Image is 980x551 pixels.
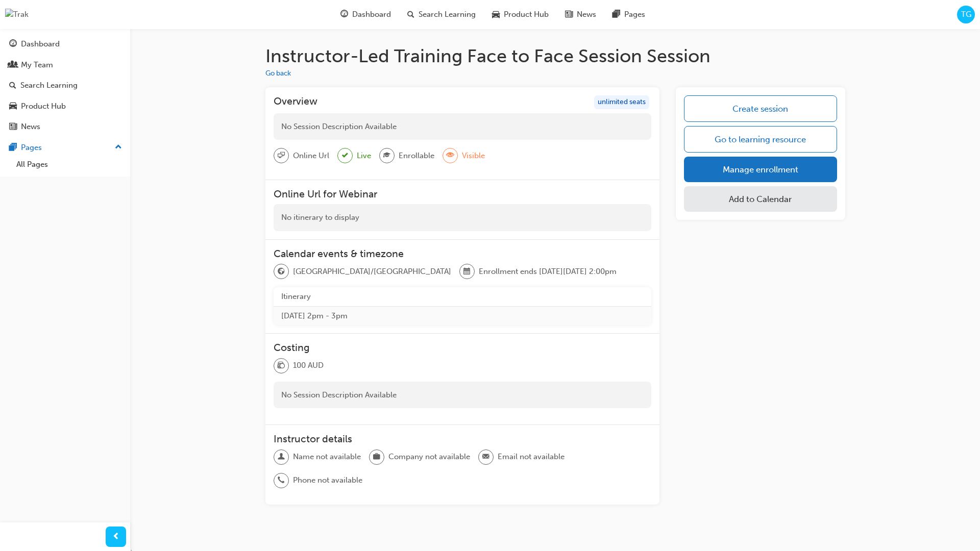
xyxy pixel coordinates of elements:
[388,451,470,463] span: Company not available
[265,45,845,67] h1: Instructor-Led Training Face to Face Session Session
[373,450,380,464] span: briefcase-icon
[4,76,126,95] a: Search Learning
[4,138,126,157] button: Pages
[352,9,391,20] span: Dashboard
[9,122,17,132] span: news-icon
[684,95,837,122] a: Create session
[4,33,126,138] button: DashboardMy TeamSearch LearningProduct HubNews
[21,101,66,112] div: Product Hub
[278,474,285,487] span: phone-icon
[612,8,620,21] span: pages-icon
[447,149,454,162] span: eye-icon
[293,474,362,486] span: Phone not available
[332,4,399,25] a: guage-iconDashboard
[340,8,348,21] span: guage-icon
[293,266,451,278] span: [GEOGRAPHIC_DATA]/[GEOGRAPHIC_DATA]
[565,8,573,21] span: news-icon
[463,265,471,279] span: calendar-icon
[624,9,645,20] span: Pages
[4,97,126,116] a: Product Hub
[399,4,484,25] a: search-iconSearch Learning
[278,359,285,372] span: money-icon
[112,531,120,543] span: prev-icon
[961,9,971,20] span: TG
[21,38,60,50] div: Dashboard
[557,4,604,25] a: news-iconNews
[278,450,285,464] span: man-icon
[5,9,29,20] img: Trak
[492,8,500,21] span: car-icon
[265,68,291,80] button: Go back
[4,56,126,74] a: My Team
[293,360,324,371] span: 100 AUD
[9,102,17,111] span: car-icon
[278,265,285,279] span: globe-icon
[957,6,975,23] button: TG
[9,81,16,90] span: search-icon
[684,126,837,153] a: Go to learning resource
[274,306,652,325] td: [DATE] 2pm - 3pm
[482,450,489,464] span: email-icon
[594,95,649,109] div: unlimited seats
[479,266,617,278] span: Enrollment ends [DATE][DATE] 2:00pm
[274,204,652,231] div: No itinerary to display
[115,141,122,154] span: up-icon
[20,80,78,91] div: Search Learning
[342,149,348,162] span: tick-icon
[399,150,434,162] span: Enrollable
[357,150,371,162] span: Live
[274,342,652,354] h3: Costing
[21,59,53,71] div: My Team
[274,113,652,140] div: No Session Description Available
[4,35,126,54] a: Dashboard
[21,121,40,133] div: News
[274,433,652,445] h3: Instructor details
[484,4,557,25] a: car-iconProduct Hub
[293,150,329,162] span: Online Url
[407,8,414,21] span: search-icon
[462,150,485,162] span: Visible
[12,157,126,172] a: All Pages
[504,9,549,20] span: Product Hub
[274,382,652,409] div: No Session Description Available
[577,9,596,20] span: News
[604,4,653,25] a: pages-iconPages
[274,188,652,200] h3: Online Url for Webinar
[21,142,42,154] div: Pages
[9,40,17,49] span: guage-icon
[274,287,652,306] th: Itinerary
[9,61,17,70] span: people-icon
[419,9,476,20] span: Search Learning
[684,186,837,212] button: Add to Calendar
[498,451,565,463] span: Email not available
[383,149,390,162] span: graduationCap-icon
[293,451,361,463] span: Name not available
[278,149,285,162] span: sessionType_ONLINE_URL-icon
[684,157,837,182] a: Manage enrollment
[274,95,317,109] h3: Overview
[9,143,17,153] span: pages-icon
[4,117,126,136] a: News
[274,248,652,260] h3: Calendar events & timezone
